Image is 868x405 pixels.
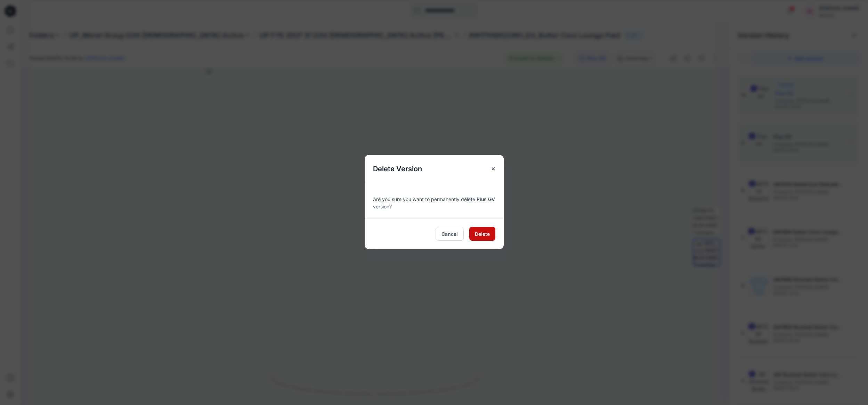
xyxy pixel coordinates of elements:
[365,155,430,183] h5: Delete Version
[477,196,495,202] span: Plus GV
[373,191,495,210] div: Are you sure you want to permanently delete version?
[475,230,490,238] span: Delete
[469,227,495,241] button: Delete
[441,230,458,238] span: Cancel
[487,163,500,175] button: Close
[436,227,464,241] button: Cancel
